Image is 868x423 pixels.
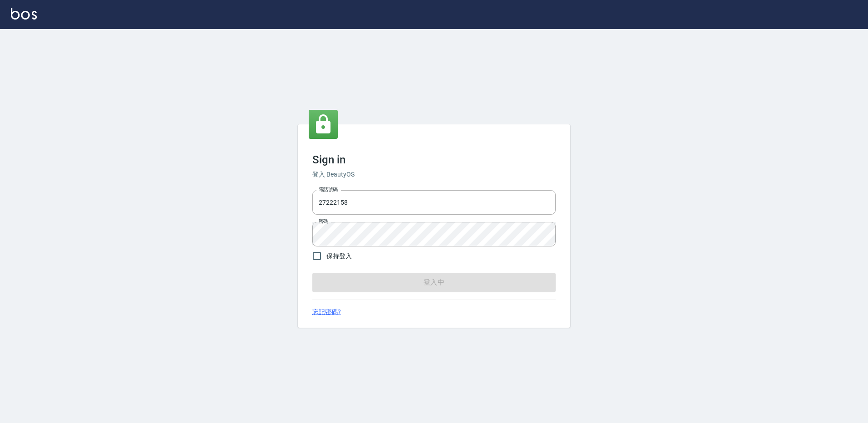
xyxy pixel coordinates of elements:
label: 電話號碼 [319,186,338,193]
span: 保持登入 [326,251,352,261]
a: 忘記密碼? [312,307,341,317]
img: Logo [11,8,37,20]
h6: 登入 BeautyOS [312,170,556,179]
label: 密碼 [319,218,328,225]
h3: Sign in [312,153,556,166]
